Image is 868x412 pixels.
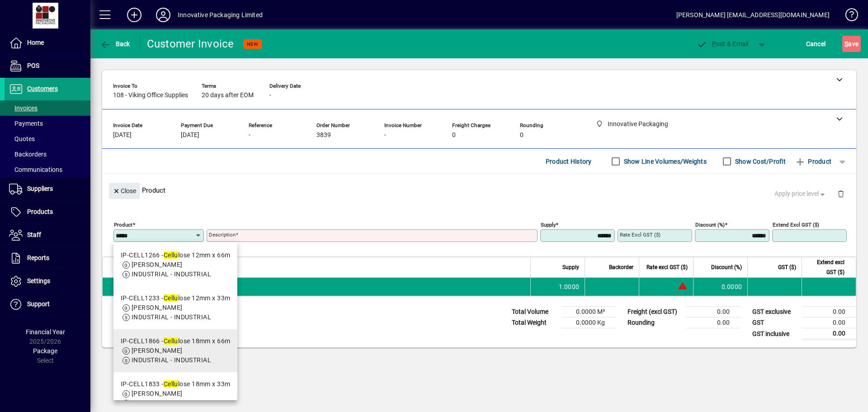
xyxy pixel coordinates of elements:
span: - [249,132,250,139]
div: IP-CELL1266 - lose 12mm x 66m [121,251,230,260]
span: ost & Email [696,40,749,47]
button: Add [120,7,149,23]
span: [PERSON_NAME] [132,261,183,268]
span: Discount (%) [711,262,742,272]
span: 0 [520,132,524,139]
td: GST exclusive [748,307,802,317]
mat-option: IP-CELL1266 - Cellulose 12mm x 66m [113,243,237,286]
span: Reports [27,254,49,261]
td: 0.00 [802,317,856,328]
a: Quotes [5,131,90,147]
span: Home [27,39,44,46]
span: Quotes [9,135,35,142]
span: GST ($) [778,262,796,272]
a: Invoices [5,100,90,116]
div: IP-CELL1833 - lose 18mm x 33m [121,379,230,389]
span: [PERSON_NAME] [132,347,183,354]
mat-label: Description [209,232,236,238]
span: Backorder [609,262,633,272]
span: Supply [562,262,579,272]
span: [DATE] [181,132,199,139]
span: Extend excl GST ($) [807,257,844,277]
span: Backorders [9,151,47,158]
div: Product [102,174,856,207]
span: Staff [27,231,41,238]
a: POS [5,55,90,77]
a: Backorders [5,147,90,162]
span: 0 [452,132,456,139]
mat-label: Extend excl GST ($) [773,222,819,228]
a: Payments [5,116,90,131]
button: Delete [830,183,852,204]
td: 0.00 [686,307,741,317]
span: Back [100,40,130,47]
span: S [844,40,848,47]
td: Total Weight [507,317,561,328]
span: 3839 [316,132,331,139]
div: IP-CELL1866 - lose 18mm x 66m [121,336,230,346]
span: Products [27,208,53,215]
mat-label: Product [114,222,132,228]
span: 108 - Viking Office Supplies [113,92,188,99]
span: Product History [546,154,592,169]
em: Cellu [164,337,178,345]
span: Financial Year [26,328,65,336]
div: Customer Invoice [147,37,234,51]
span: [DATE] [113,132,132,139]
a: Reports [5,247,90,270]
span: Invoices [9,104,38,112]
span: [PERSON_NAME] [132,304,183,311]
span: Rate excl GST ($) [646,262,688,272]
a: Home [5,32,90,54]
label: Show Cost/Profit [733,157,786,166]
mat-label: Supply [541,222,556,228]
span: INDUSTRIAL - INDUSTRIAL [132,399,211,407]
div: [PERSON_NAME] [EMAIL_ADDRESS][DOMAIN_NAME] [676,8,830,22]
span: [PERSON_NAME] [132,390,183,397]
span: Settings [27,277,50,284]
span: P [712,40,716,47]
td: GST inclusive [748,328,802,340]
app-page-header-button: Close [107,186,142,194]
span: 20 days after EOM [202,92,254,99]
em: Cellu [164,380,178,388]
a: Settings [5,270,90,293]
div: Innovative Packaging Limited [178,8,263,22]
mat-option: IP-CELL1866 - Cellulose 18mm x 66m [113,329,237,372]
td: 0.0000 Kg [561,317,616,328]
mat-label: Discount (%) [695,222,725,228]
button: Close [109,183,140,199]
a: Communications [5,162,90,177]
span: INDUSTRIAL - INDUSTRIAL [132,356,211,364]
span: Close [113,184,136,199]
span: Cancel [806,37,826,51]
button: Apply price level [771,186,830,202]
span: INDUSTRIAL - INDUSTRIAL [132,270,211,278]
button: Product History [542,153,595,170]
td: 0.00 [802,328,856,340]
mat-option: IP-CELL1233 - Cellulose 12mm x 33m [113,286,237,329]
span: Package [33,347,57,355]
button: Post & Email [692,36,753,52]
app-page-header-button: Delete [830,189,852,198]
span: NEW [247,41,258,47]
span: INDUSTRIAL - INDUSTRIAL [132,313,211,321]
td: 0.00 [802,307,856,317]
span: - [384,132,386,139]
span: Communications [9,166,62,173]
span: 1.0000 [559,282,580,291]
td: Freight (excl GST) [623,307,686,317]
span: ave [844,37,859,51]
app-page-header-button: Back [90,36,140,52]
label: Show Line Volumes/Weights [622,157,707,166]
td: Rounding [623,317,686,328]
a: Knowledge Base [839,2,857,31]
button: Cancel [804,36,828,52]
span: Apply price level [774,189,827,199]
em: Cellu [164,251,178,259]
mat-label: Rate excl GST ($) [620,232,660,238]
td: GST [748,317,802,328]
span: Suppliers [27,185,53,192]
a: Staff [5,224,90,246]
div: IP-CELL1233 - lose 12mm x 33m [121,294,230,303]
